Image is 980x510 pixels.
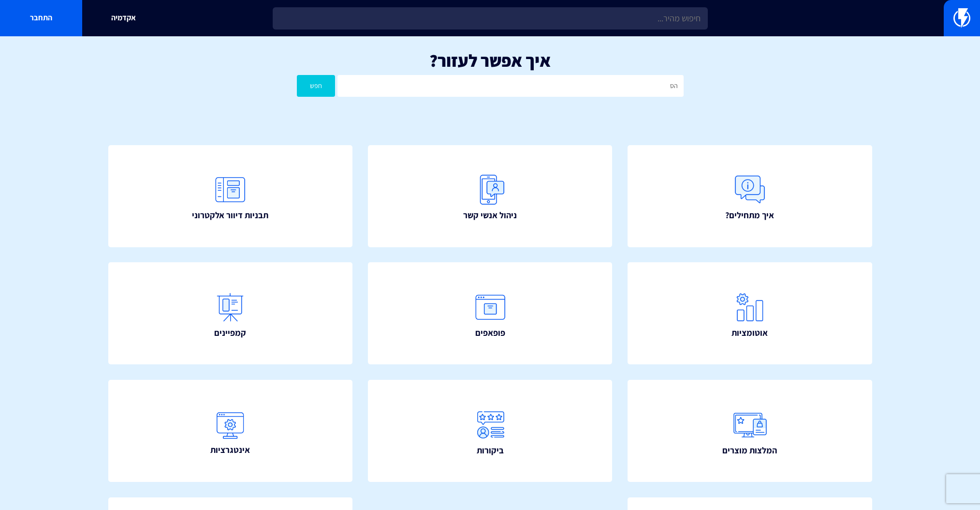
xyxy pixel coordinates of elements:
[297,75,336,97] button: חפש
[337,75,683,97] input: חיפוש
[368,380,613,482] a: ביקורות
[214,327,246,339] span: קמפיינים
[628,262,872,364] a: אוטומציות
[628,380,872,482] a: המלצות מוצרים
[722,444,777,457] span: המלצות מוצרים
[108,380,353,482] a: אינטגרציות
[368,262,613,364] a: פופאפים
[731,327,768,339] span: אוטומציות
[15,51,965,70] h1: איך אפשר לעזור?
[463,209,517,222] span: ניהול אנשי קשר
[108,262,353,364] a: קמפיינים
[108,145,353,247] a: תבניות דיוור אלקטרוני
[368,145,613,247] a: ניהול אנשי קשר
[192,209,268,222] span: תבניות דיוור אלקטרוני
[273,7,708,30] input: חיפוש מהיר...
[477,444,504,457] span: ביקורות
[628,145,872,247] a: איך מתחילים?
[725,209,774,222] span: איך מתחילים?
[210,444,250,456] span: אינטגרציות
[475,327,505,339] span: פופאפים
